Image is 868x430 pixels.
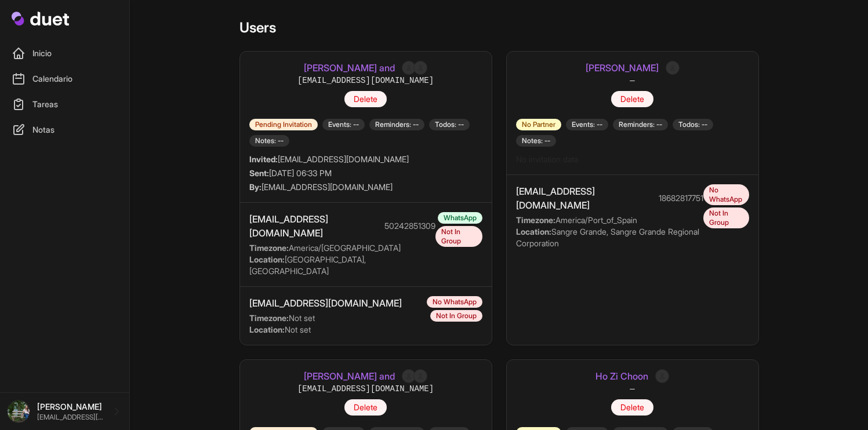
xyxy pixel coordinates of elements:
span: Todos: -- [673,119,713,130]
strong: By: [249,182,262,192]
span: Notes: -- [249,135,289,147]
div: 18682817751 [659,192,703,204]
p: [EMAIL_ADDRESS][DOMAIN_NAME] [37,413,104,422]
a: Inicio [7,42,122,65]
span: Reminders: -- [613,119,668,130]
a: [PERSON_NAME] and [304,369,395,383]
div: 50242851309 [384,220,435,232]
div: [EMAIL_ADDRESS][DOMAIN_NAME] [297,75,434,86]
img: DSC08576_Original.jpeg [7,400,30,423]
p: [PERSON_NAME] [37,401,104,413]
strong: Location: [249,254,285,264]
span: Not In Group [430,310,482,322]
strong: Timezone: [249,313,289,323]
div: [EMAIL_ADDRESS][DOMAIN_NAME] [516,184,654,212]
span: Pending Invitation [249,119,318,130]
span: No WhatsApp [427,296,482,308]
span: No Partner [516,119,561,130]
button: Delete [344,91,387,107]
span: Events: -- [566,119,608,130]
div: America/Port_of_Spain [516,214,703,226]
span: Events: -- [322,119,365,130]
div: [EMAIL_ADDRESS][DOMAIN_NAME] [297,383,434,395]
button: Delete [344,399,387,416]
a: [PERSON_NAME] [586,61,659,75]
a: Calendario [7,67,122,90]
span: Todos: -- [429,119,470,130]
div: — [611,75,653,86]
span: WhatsApp [438,212,482,224]
strong: Location: [516,227,551,236]
h1: Users [239,19,759,37]
div: No invitation data [516,154,749,165]
span: Notes: -- [516,135,556,147]
div: [EMAIL_ADDRESS][DOMAIN_NAME] [249,154,482,165]
div: [GEOGRAPHIC_DATA], [GEOGRAPHIC_DATA] [249,254,435,277]
span: Not In Group [435,226,482,247]
span: Reminders: -- [369,119,424,130]
strong: Invited: [249,154,278,164]
span: No WhatsApp [703,184,749,205]
div: [DATE] 06:33 PM [249,167,482,179]
a: [PERSON_NAME] [EMAIL_ADDRESS][DOMAIN_NAME] [7,400,122,423]
div: — [611,383,653,395]
strong: Sent: [249,168,269,178]
div: [EMAIL_ADDRESS][DOMAIN_NAME] [249,296,402,310]
span: Not In Group [703,207,749,228]
a: [PERSON_NAME] and [304,61,395,75]
strong: Timezone: [516,215,555,225]
div: [EMAIL_ADDRESS][DOMAIN_NAME] [249,212,380,240]
div: America/[GEOGRAPHIC_DATA] [249,242,435,254]
div: Sangre Grande, Sangre Grande Regional Corporation [516,226,703,249]
div: [EMAIL_ADDRESS][DOMAIN_NAME] [249,181,482,193]
button: Delete [611,91,653,107]
a: Notas [7,118,122,141]
a: Ho Zi Choon [595,369,648,383]
div: Not set [249,312,406,324]
a: Tareas [7,93,122,116]
div: Not set [249,324,406,336]
strong: Location: [249,325,285,334]
strong: Timezone: [249,243,289,253]
button: Delete [611,399,653,416]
